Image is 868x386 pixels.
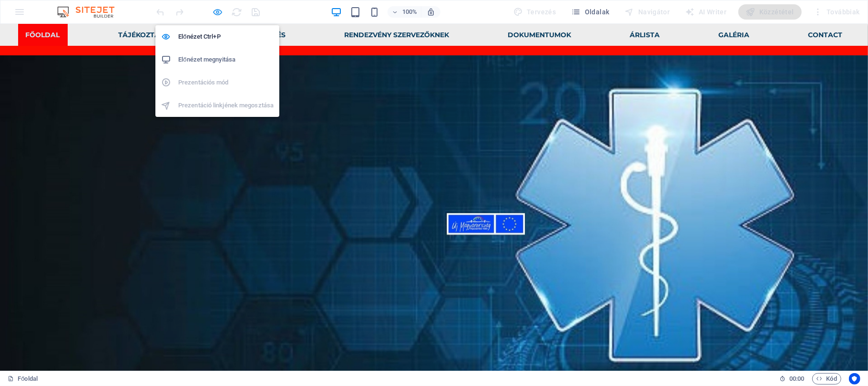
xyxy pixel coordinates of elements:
h6: Munkamenet idő [779,373,805,385]
span: Kód [817,373,837,385]
button: Kód [812,373,841,385]
div: Tervezés (Ctrl+Alt+Y) [510,4,560,20]
i: Átméretezés esetén automatikusan beállítja a nagyítási szintet a választott eszköznek megfelelően. [427,8,435,16]
span: 00 00 [789,373,804,385]
button: Usercentrics [849,373,860,385]
h6: Előnézet megnyitása [178,54,274,65]
button: Oldalak [567,4,613,20]
span: : [796,375,797,382]
h6: Előnézet Ctrl+P [178,31,274,42]
h6: 100% [402,6,417,18]
a: Kattintson a kijelölés megszüntetéséhez. Dupla kattintás az oldalak megnyitásához [8,373,38,385]
span: Oldalak [571,7,609,17]
img: Editor Logo [55,6,126,18]
button: 100% [388,6,421,18]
